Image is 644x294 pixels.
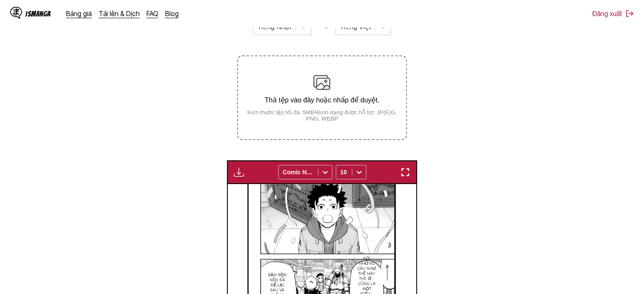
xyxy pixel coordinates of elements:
div: IsManga [25,10,51,18]
img: IsManga Logo [10,7,22,19]
small: Kích thước tệp tối đa: 5MB • Định dạng được hỗ trợ: JP(E)G, PNG, WEBP [238,109,406,122]
a: IsManga LogoIsManga [10,7,66,20]
a: FAQ [146,9,158,18]
a: Blog [165,9,179,18]
a: Tải lên & Dịch [99,9,140,18]
p: Thả tệp vào đây hoặc nhấp để duyệt. [238,96,406,104]
button: Đăng xuất [592,9,634,18]
img: Download translated images [234,167,244,177]
a: Bảng giá [66,9,92,18]
img: Sign out [625,9,634,18]
img: Enter fullscreen [400,167,410,177]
